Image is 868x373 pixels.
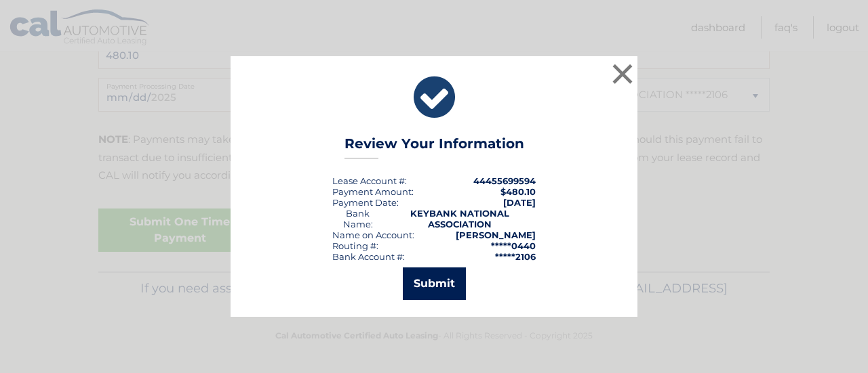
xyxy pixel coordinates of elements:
div: Payment Amount: [332,186,414,197]
div: : [332,197,399,208]
span: [DATE] [503,197,536,208]
button: × [609,60,636,87]
strong: KEYBANK NATIONAL ASSOCIATION [410,208,509,229]
button: Submit [403,267,466,300]
div: Lease Account #: [332,175,407,186]
h3: Review Your Information [344,135,524,159]
span: $480.10 [500,186,536,197]
div: Routing #: [332,240,378,251]
div: Bank Account #: [332,251,405,262]
strong: 44455699594 [473,175,536,186]
span: Payment Date [332,197,397,208]
div: Bank Name: [332,208,383,229]
strong: [PERSON_NAME] [456,229,536,240]
div: Name on Account: [332,229,414,240]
